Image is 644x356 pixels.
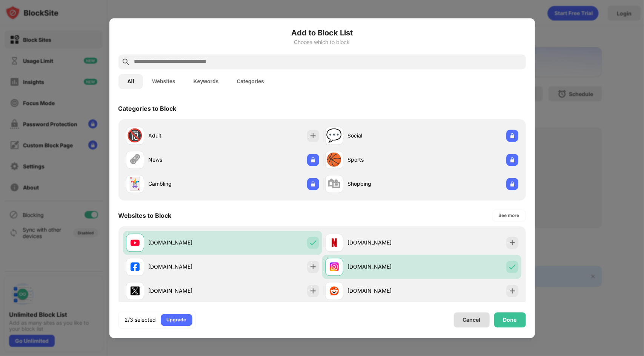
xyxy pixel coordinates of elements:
[121,57,131,66] img: search.svg
[149,180,223,188] div: Gambling
[348,132,422,140] div: Social
[127,128,143,144] div: 🔞
[503,317,517,323] div: Done
[118,74,143,89] button: All
[348,287,422,295] div: [DOMAIN_NAME]
[143,74,184,89] button: Websites
[149,156,223,164] div: News
[228,74,273,89] button: Categories
[348,156,422,164] div: Sports
[131,286,140,295] img: favicons
[131,238,140,247] img: favicons
[127,176,143,192] div: 🃏
[184,74,228,89] button: Keywords
[167,316,186,324] div: Upgrade
[149,132,223,140] div: Adult
[149,239,223,247] div: [DOMAIN_NAME]
[328,176,341,192] div: 🛍
[118,105,177,112] div: Categories to Block
[330,286,339,295] img: favicons
[131,262,140,271] img: favicons
[330,262,339,271] img: favicons
[348,239,422,247] div: [DOMAIN_NAME]
[348,180,422,188] div: Shopping
[499,212,520,219] div: See more
[149,287,223,295] div: [DOMAIN_NAME]
[463,317,481,323] div: Cancel
[326,128,342,144] div: 💬
[348,263,422,271] div: [DOMAIN_NAME]
[129,152,141,168] div: 🗞
[330,238,339,247] img: favicons
[118,27,526,38] h6: Add to Block List
[118,212,172,219] div: Websites to Block
[326,152,342,168] div: 🏀
[125,316,156,324] div: 2/3 selected
[149,263,223,271] div: [DOMAIN_NAME]
[118,39,526,45] div: Choose which to block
